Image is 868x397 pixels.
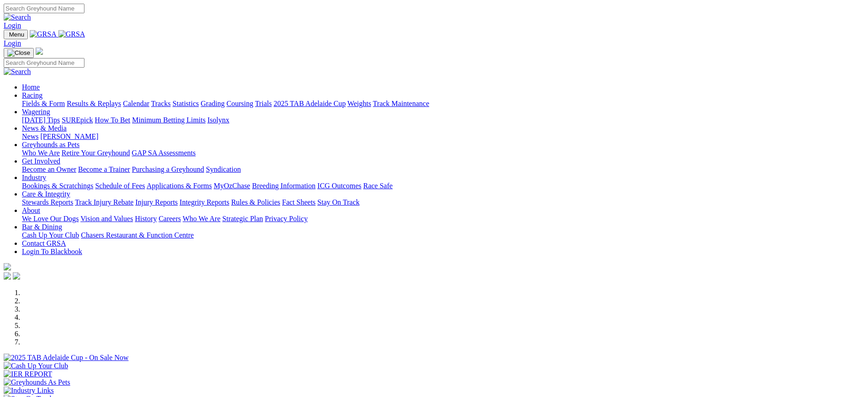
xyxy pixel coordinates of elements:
img: Search [4,68,31,76]
span: Menu [9,31,24,38]
div: Industry [22,182,864,190]
a: How To Bet [95,116,131,124]
div: Bar & Dining [22,231,864,239]
img: GRSA [58,30,85,38]
img: Search [4,13,31,21]
div: News & Media [22,132,864,141]
a: Who We Are [22,149,60,157]
div: Care & Integrity [22,198,864,206]
img: Industry Links [4,386,54,395]
img: GRSA [30,30,57,38]
a: Breeding Information [252,182,316,190]
a: Trials [255,100,272,107]
a: Tracks [151,100,171,107]
a: Become an Owner [22,165,76,173]
a: 2025 TAB Adelaide Cup [274,100,346,107]
div: Get Involved [22,165,864,174]
a: Applications & Forms [147,182,212,190]
a: Bookings & Scratchings [22,182,93,190]
a: Privacy Policy [265,215,308,222]
div: Wagering [22,116,864,124]
a: ICG Outcomes [317,182,361,190]
a: Syndication [206,165,241,173]
a: Vision and Values [80,215,133,222]
div: About [22,215,864,223]
a: History [135,215,157,222]
a: Track Maintenance [373,100,429,107]
a: Grading [201,100,225,107]
a: Contact GRSA [22,239,66,247]
a: Become a Trainer [78,165,130,173]
a: Rules & Policies [231,198,280,206]
div: Greyhounds as Pets [22,149,864,157]
img: Greyhounds As Pets [4,378,70,386]
a: [DATE] Tips [22,116,60,124]
a: About [22,206,40,214]
a: News & Media [22,124,67,132]
a: Greyhounds as Pets [22,141,79,148]
a: Stewards Reports [22,198,73,206]
a: We Love Our Dogs [22,215,79,222]
a: Bar & Dining [22,223,62,231]
a: Weights [347,100,371,107]
a: MyOzChase [214,182,250,190]
a: Login [4,21,21,29]
a: GAP SA Assessments [132,149,196,157]
a: Care & Integrity [22,190,70,198]
a: Calendar [123,100,149,107]
img: 2025 TAB Adelaide Cup - On Sale Now [4,354,129,362]
a: Racing [22,91,42,99]
a: Login To Blackbook [22,248,82,255]
img: Close [7,49,30,57]
img: logo-grsa-white.png [4,263,11,270]
button: Toggle navigation [4,30,28,39]
a: Schedule of Fees [95,182,145,190]
a: Coursing [226,100,253,107]
button: Toggle navigation [4,48,34,58]
a: Retire Your Greyhound [62,149,130,157]
a: Industry [22,174,46,181]
a: Fact Sheets [282,198,316,206]
div: Racing [22,100,864,108]
img: twitter.svg [13,272,20,280]
a: [PERSON_NAME] [40,132,98,140]
a: Integrity Reports [179,198,229,206]
img: IER REPORT [4,370,52,378]
a: Careers [158,215,181,222]
img: facebook.svg [4,272,11,280]
a: Stay On Track [317,198,359,206]
a: Fields & Form [22,100,65,107]
a: Get Involved [22,157,60,165]
a: Results & Replays [67,100,121,107]
a: Strategic Plan [222,215,263,222]
a: Purchasing a Greyhound [132,165,204,173]
a: News [22,132,38,140]
a: Isolynx [207,116,229,124]
a: Chasers Restaurant & Function Centre [81,231,194,239]
input: Search [4,58,84,68]
input: Search [4,4,84,13]
img: logo-grsa-white.png [36,48,43,55]
a: Race Safe [363,182,392,190]
a: Statistics [173,100,199,107]
a: Home [22,83,40,91]
a: Login [4,39,21,47]
a: Wagering [22,108,50,116]
a: Who We Are [183,215,221,222]
img: Cash Up Your Club [4,362,68,370]
a: SUREpick [62,116,93,124]
a: Injury Reports [135,198,178,206]
a: Track Injury Rebate [75,198,133,206]
a: Cash Up Your Club [22,231,79,239]
a: Minimum Betting Limits [132,116,205,124]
